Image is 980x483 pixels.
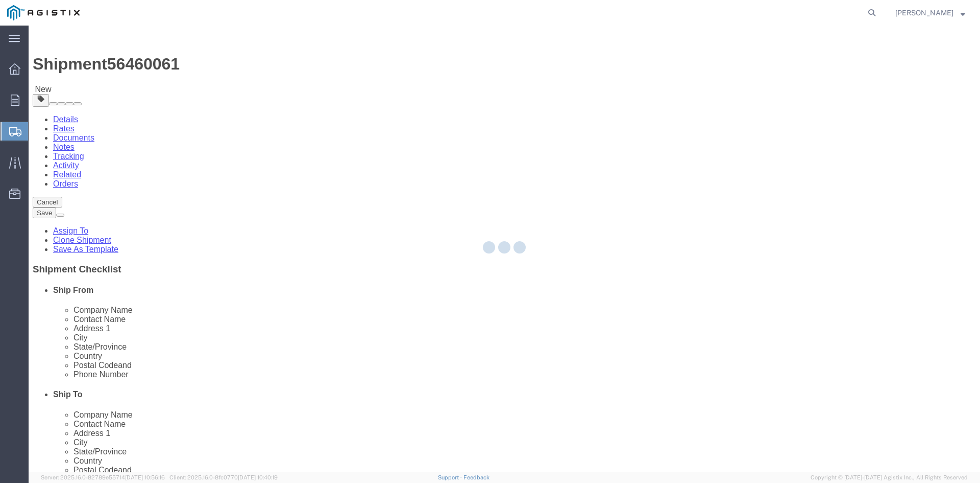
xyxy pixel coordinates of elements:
[463,474,489,480] a: Feedback
[895,7,953,18] span: Amanda Brown
[169,474,278,480] span: Client: 2025.16.0-8fc0770
[238,474,278,480] span: [DATE] 10:40:19
[438,474,463,480] a: Support
[41,474,165,480] span: Server: 2025.16.0-82789e55714
[7,5,80,20] img: logo
[895,7,966,19] button: [PERSON_NAME]
[811,473,968,482] span: Copyright © [DATE]-[DATE] Agistix Inc., All Rights Reserved
[125,474,165,480] span: [DATE] 10:56:16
